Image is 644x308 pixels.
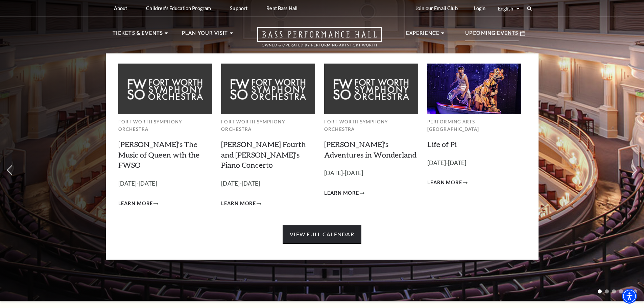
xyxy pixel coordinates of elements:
[427,179,468,187] a: Learn More Life of Pi
[324,64,418,114] img: Fort Worth Symphony Orchestra
[406,29,440,41] p: Experience
[324,140,416,159] a: [PERSON_NAME]'s Adventures in Wonderland
[113,29,163,41] p: Tickets & Events
[266,5,297,11] p: Rent Bass Hall
[324,118,418,133] p: Fort Worth Symphony Orchestra
[324,189,359,197] span: Learn More
[221,64,315,114] img: Fort Worth Symphony Orchestra
[118,199,159,208] a: Learn More Windborne's The Music of Queen wth the FWSO
[118,118,212,133] p: Fort Worth Symphony Orchestra
[221,118,315,133] p: Fort Worth Symphony Orchestra
[427,179,462,187] span: Learn More
[182,29,228,41] p: Plan Your Visit
[622,289,637,304] div: Accessibility Menu
[118,140,199,170] a: [PERSON_NAME]'s The Music of Queen wth the FWSO
[114,5,127,11] p: About
[221,179,315,189] p: [DATE]-[DATE]
[118,179,212,189] p: [DATE]-[DATE]
[146,5,211,11] p: Children's Education Program
[233,27,406,53] a: Open this option
[324,189,364,197] a: Learn More Alice's Adventures in Wonderland
[324,168,418,178] p: [DATE]-[DATE]
[118,64,212,114] img: Fort Worth Symphony Orchestra
[427,64,521,114] img: Performing Arts Fort Worth
[465,29,519,41] p: Upcoming Events
[283,225,361,244] a: View Full Calendar
[497,5,521,12] select: Select:
[221,140,306,170] a: [PERSON_NAME] Fourth and [PERSON_NAME]'s Piano Concerto
[118,199,153,208] span: Learn More
[221,199,256,208] span: Learn More
[221,199,261,208] a: Learn More Brahms Fourth and Grieg's Piano Concerto
[427,140,457,149] a: Life of Pi
[427,118,521,133] p: Performing Arts [GEOGRAPHIC_DATA]
[230,5,247,11] p: Support
[427,158,521,168] p: [DATE]-[DATE]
